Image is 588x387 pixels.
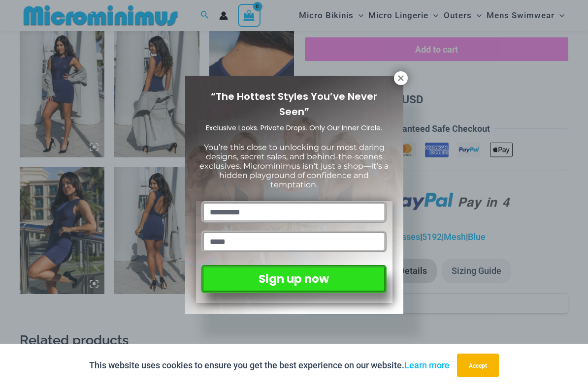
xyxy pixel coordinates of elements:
span: You’re this close to unlocking our most daring designs, secret sales, and behind-the-scenes exclu... [199,143,389,190]
span: Exclusive Looks. Private Drops. Only Our Inner Circle. [206,123,382,133]
span: “The Hottest Styles You’ve Never Seen” [211,89,377,119]
button: Close [394,71,408,85]
button: Accept [457,354,499,377]
p: This website uses cookies to ensure you get the best experience on our website. [89,358,450,373]
a: Learn more [404,360,450,370]
button: Sign up now [201,265,386,293]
